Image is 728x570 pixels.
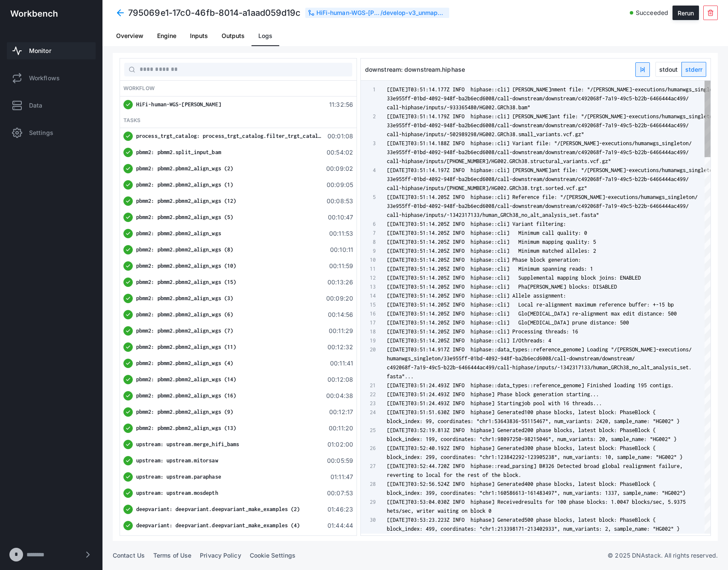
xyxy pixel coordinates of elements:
span: pbmm2: pbmm2.pbmm2_align_wgs (2) [136,165,233,172]
span: / [686,176,689,182]
span: 00:09:20 [325,294,353,303]
span: HiFi-human-WGS-[PERSON_NAME] [136,101,221,108]
div: / [305,8,449,18]
div: 28 [361,479,376,488]
span: [MEDICAL_DATA] prune distance: 500 [527,319,629,326]
p: © 2025 DNAstack. All rights reserved. [608,551,718,560]
span: ck generation starting... [524,391,599,398]
span: 402933", num_variants: 2, sample_name: "HG002" } [536,526,680,532]
span: block_index: 499, coordinates: "chr1:213398171-213 [387,526,536,532]
div: HiFi-human-WGS-[PERSON_NAME] [316,9,380,17]
span: pbmm2: pbmm2.pbmm2_align_wgs (14) [136,376,236,383]
div: 3 [361,139,376,148]
span: results for 100 phase blocks: 1.0047 blocks/sec, 5 [521,499,671,505]
div: 8 [361,237,376,246]
span: / [686,149,689,155]
div: 25 [361,426,376,435]
span: 00:07:53 [325,489,353,497]
span: s::reference_genome] Finished loading 195 contigs. [524,382,674,389]
div: 15 [361,300,376,309]
span: 00:11:29 [325,327,353,335]
div: 9 [361,246,376,255]
div: 31 [361,533,376,542]
span: call-hiphase/inputs/-502989298/HG002.GRCh38.small_ [387,131,536,137]
div: 27 [361,462,376,471]
span: reverting to local for the rest of the block. [387,472,521,478]
span: 01:46:23 [325,505,353,514]
span: d6008/call-downstream/downstream/ [536,355,635,362]
span: 00:08:53 [325,197,353,205]
span: stdout [656,62,681,76]
span: pbmm2: pbmm2.pbmm2_align_wgs (1) [136,181,233,188]
span: deepvariant: deepvariant.deepvariant_make_examples (2) [136,506,300,512]
span: Logs [258,33,272,39]
span: threads: 4 [521,337,551,344]
span: [[DATE]T03:51:14.197Z INFO hiphase::cli] [PERSON_NAME] [387,167,551,173]
span: on/ [689,194,698,200]
span: block_index: 199, coordinates: "chr1:98097250-9821 [387,436,536,442]
span: t_analysis_set.fasta" [536,212,599,218]
span: 00:04:38 [325,392,353,400]
span: pbmm2: pbmm2.pbmm2_align_wgs [136,230,221,237]
span: 467", num_variants: 2420, sample_name: "HG002" } [536,418,680,424]
span: block_index: 299, coordinates: "chr1:123842292-123 [387,454,536,460]
span: / [689,346,692,353]
span: 300 phase blocks, latest block: PhaseBlock { [524,445,656,451]
span: [[DATE]T03:51:14.205Z INFO hiphase::cli] Min [387,248,527,254]
a: Workflows [7,70,96,87]
span: t. [686,364,692,371]
span: am/downstream/c492068f-7a19-49c5-b22b-6466444ac499 [536,176,686,182]
span: pbmm2: pbmm2.pbmm2_align_wgs (10) [136,263,236,269]
span: 00:11:53 [325,229,353,238]
div: 14 [361,291,376,300]
span: Overview [116,33,143,39]
span: [[DATE]T03:51:14.205Z INFO hiphase::cli] Loc [387,301,527,308]
span: 33e955ff-01bd-4092-948f-ba2b6ecd6008/call-downstre [387,122,536,129]
span: [[DATE]T03:51:14.177Z INFO hiphase::cli] [PERSON_NAME] [387,86,551,93]
span: 483497", num_variants: 1337, sample_name: "HG002" [536,490,683,496]
span: / [686,95,689,102]
span: Outputs [222,33,245,39]
span: / [686,122,689,129]
span: am/downstream/c492068f-7a19-49c5-b22b-6466444ac499 [536,122,686,129]
span: pbmm2: pbmm2.pbmm2_align_wgs (8) [136,246,233,253]
span: 905238", num_variants: 10, sample_name: "HG002" } [536,454,683,460]
div: 11 [361,264,376,273]
span: pbmm2: pbmm2.pbmm2_align_wgs (3) [136,295,233,301]
span: 01:44:44 [325,521,353,530]
span: block_index: 99, coordinates: "chr1:53643836-55115 [387,418,536,424]
div: 13 [361,282,376,291]
span: ant file: "/[PERSON_NAME]-executions/humanwgs_singleton [551,167,716,173]
span: [[DATE]T03:52:44.720Z INFO hiphase::read_pars [387,463,524,469]
span: [[DATE]T03:51:14.205Z INFO hiphase::cli] Phas [387,257,524,263]
span: plemental mapping block joins: ENABLED [527,275,641,281]
div: Tasks [120,113,357,129]
span: humanwgs_singleton/33e955ff-01bd-4092-948f-ba2b6ec [387,355,536,362]
span: pbmm2: pbmm2.pbmm2_align_wgs (6) [136,311,233,318]
span: upstream: upstream.paraphase [136,474,221,480]
span: ant file: "/[PERSON_NAME]-executions/humanwgs_singleton [524,140,689,146]
span: 5046", num_variants: 20, sample_name: "HG002" } [536,436,677,442]
span: re, [674,463,683,469]
span: 00:12:32 [325,343,353,351]
img: workbench-logo-white.svg [10,10,58,17]
span: imum mapping quality: 5 [527,239,596,245]
span: ing] B#326 Detected broad global realignment failu [524,463,674,469]
a: Settings [7,124,96,141]
span: 33e955ff-01bd-4092-948f-ba2b6ecd6008/call-downstre [387,149,536,155]
span: block_index: 399, coordinates: "chr1:160586613-161 [387,490,536,496]
div: 2 [361,112,376,121]
span: 100 phase blocks, latest block: PhaseBlock { [524,409,656,415]
span: [[DATE]T03:51:51.630Z INFO hiphase] Generated [387,409,524,415]
span: 00:09:05 [325,181,353,189]
span: 00:12:17 [325,408,353,416]
span: le assignment: [524,292,566,299]
span: Settings [29,129,53,137]
span: 00:11:59 [325,262,353,270]
span: essing threads: 16 [524,328,578,335]
span: 01:11:47 [325,473,353,481]
span: [[DATE]T03:51:14.205Z INFO hiphase::cli] Glo [387,319,527,326]
span: .9375 [671,499,686,505]
span: pbmm2: pbmm2.pbmm2_align_wgs (7) [136,327,233,334]
span: orted.vcf.gz" [548,185,587,191]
